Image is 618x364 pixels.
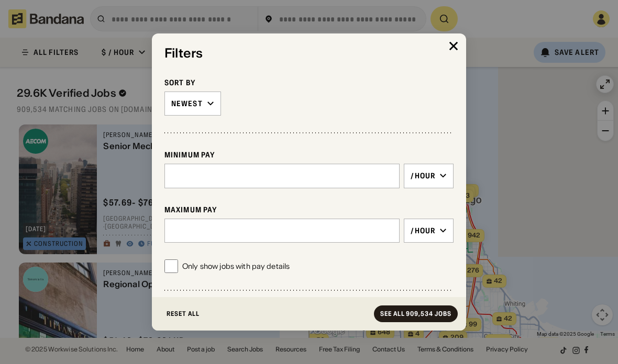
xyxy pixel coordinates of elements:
div: Filters [164,46,454,61]
div: Maximum Pay [164,205,454,214]
div: Newest [171,99,203,108]
div: /hour [411,171,435,180]
div: Minimum Pay [164,150,454,160]
div: Only show jobs with pay details [182,261,290,272]
div: Reset All [167,311,200,317]
div: /hour [411,226,435,235]
div: See all 909,534 jobs [380,311,451,317]
div: Sort By [164,78,454,87]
